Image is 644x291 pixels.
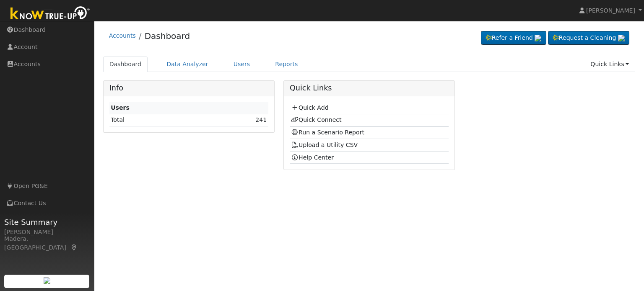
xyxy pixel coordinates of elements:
a: Accounts [109,32,136,39]
div: Madera, [GEOGRAPHIC_DATA] [4,234,90,252]
a: Reports [269,57,304,72]
a: Quick Links [584,57,635,72]
a: Data Analyzer [160,57,215,72]
div: [PERSON_NAME] [4,228,90,237]
a: Request a Cleaning [548,31,629,45]
img: retrieve [618,35,625,41]
img: retrieve [44,277,50,284]
a: Dashboard [103,57,148,72]
a: Map [70,244,78,251]
img: Know True-Up [6,5,94,23]
img: retrieve [535,35,541,41]
a: Users [227,57,257,72]
a: Refer a Friend [481,31,546,45]
span: Site Summary [4,216,90,228]
span: [PERSON_NAME] [586,7,635,14]
a: Dashboard [145,31,190,41]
